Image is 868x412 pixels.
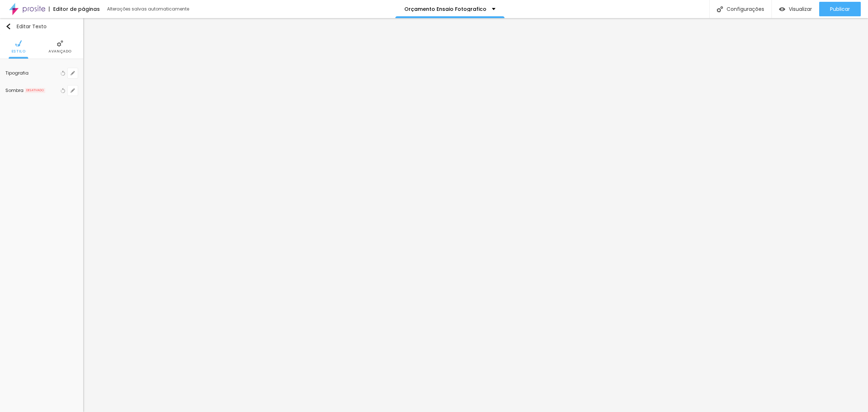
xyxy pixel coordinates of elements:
[57,40,63,47] img: Icone
[83,18,868,412] iframe: Editor
[819,2,861,16] button: Publicar
[25,88,45,93] span: DESATIVADO
[12,50,26,53] span: Estilo
[779,6,785,12] img: view-1.svg
[15,40,22,47] img: Icone
[48,50,72,53] span: Avançado
[404,7,486,12] p: Orçamento Ensaio Fotografico
[5,24,47,29] div: Editar Texto
[5,24,11,29] img: Icone
[5,71,59,75] div: Tipografia
[772,2,819,16] button: Visualizar
[5,88,24,93] div: Sombra
[107,7,190,11] div: Alterações salvas automaticamente
[717,6,723,12] img: Icone
[830,6,850,12] span: Publicar
[789,6,812,12] span: Visualizar
[49,7,100,12] div: Editor de páginas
